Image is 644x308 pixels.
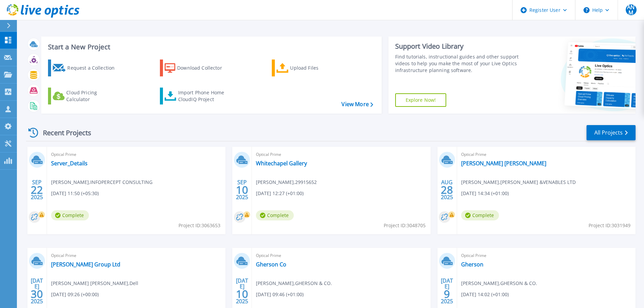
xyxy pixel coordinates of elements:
[626,4,637,15] span: ANM
[256,291,304,298] span: [DATE] 09:46 (+01:00)
[160,60,235,76] a: Download Collector
[256,280,332,287] span: [PERSON_NAME] , GHERSON & CO.
[461,190,509,197] span: [DATE] 14:34 (+01:00)
[256,261,286,268] a: Gherson Co
[236,187,248,193] span: 10
[395,42,521,51] div: Support Video Library
[341,101,373,108] a: View More
[48,43,373,51] h3: Start a New Project
[31,291,43,297] span: 30
[51,160,88,167] a: Server_Details
[30,279,43,303] div: [DATE] 2025
[48,88,123,104] a: Cloud Pricing Calculator
[51,280,138,287] span: [PERSON_NAME] [PERSON_NAME] , Dell
[51,210,89,220] span: Complete
[256,190,304,197] span: [DATE] 12:27 (+01:00)
[51,190,99,197] span: [DATE] 11:50 (+05:30)
[51,151,221,158] span: Optical Prime
[51,261,120,268] a: [PERSON_NAME] Group Ltd
[441,187,453,193] span: 28
[51,291,99,298] span: [DATE] 09:26 (+00:00)
[67,61,121,75] div: Request a Collection
[178,222,220,229] span: Project ID: 3063653
[66,89,120,103] div: Cloud Pricing Calculator
[256,210,294,220] span: Complete
[236,291,248,297] span: 10
[51,179,152,186] span: [PERSON_NAME] , INFOPERCEPT CONSULTING
[178,89,231,103] div: Import Phone Home CloudIQ Project
[395,93,447,107] a: Explore Now!
[461,291,509,298] span: [DATE] 14:02 (+01:00)
[31,187,43,193] span: 22
[461,261,483,268] a: Gherson
[256,179,317,186] span: [PERSON_NAME] , 29915652
[461,151,631,158] span: Optical Prime
[290,61,344,75] div: Upload Files
[177,61,231,75] div: Download Collector
[461,160,546,167] a: [PERSON_NAME] [PERSON_NAME]
[395,53,521,74] div: Find tutorials, instructional guides and other support videos to help you make the most of your L...
[272,60,347,76] a: Upload Files
[236,177,248,202] div: SEP 2025
[440,177,453,202] div: AUG 2025
[587,125,636,140] a: All Projects
[30,177,43,202] div: SEP 2025
[256,252,426,259] span: Optical Prime
[236,279,248,303] div: [DATE] 2025
[26,124,100,141] div: Recent Projects
[384,222,426,229] span: Project ID: 3048705
[461,280,537,287] span: [PERSON_NAME] , GHERSON & CO.
[589,222,630,229] span: Project ID: 3031949
[48,60,123,76] a: Request a Collection
[256,151,426,158] span: Optical Prime
[461,179,576,186] span: [PERSON_NAME] , [PERSON_NAME] &VENABLES LTD
[444,291,450,297] span: 9
[256,160,307,167] a: Whitechapel Gallery
[51,252,221,259] span: Optical Prime
[461,210,499,220] span: Complete
[461,252,631,259] span: Optical Prime
[440,279,453,303] div: [DATE] 2025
